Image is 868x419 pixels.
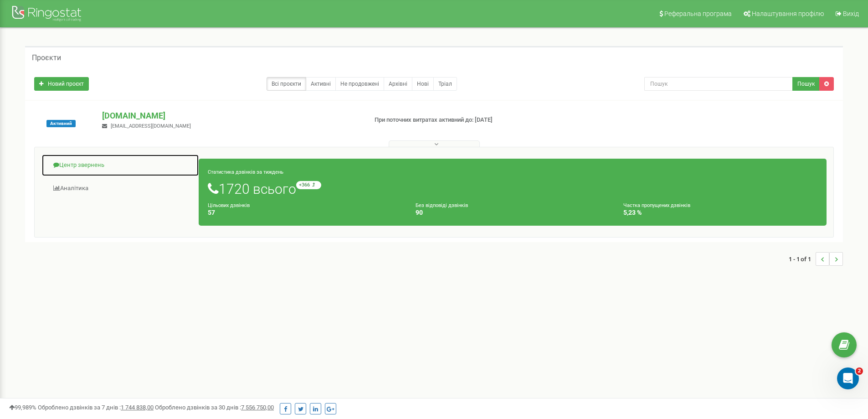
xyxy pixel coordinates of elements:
[752,10,824,17] span: Налаштування профілю
[789,243,843,275] nav: ...
[433,77,457,91] a: Тріал
[623,209,817,216] h4: 5,23 %
[38,404,154,411] span: Оброблено дзвінків за 7 днів :
[208,181,817,197] h1: 1720 всього
[9,404,36,411] span: 99,989%
[664,10,732,17] span: Реферальна програма
[32,54,61,62] h5: Проєкти
[335,77,384,91] a: Не продовжені
[46,120,76,127] span: Активний
[267,77,306,91] a: Всі проєкти
[41,177,199,200] a: Аналiтика
[34,77,89,91] a: Новий проєкт
[208,169,283,175] small: Статистика дзвінків за тиждень
[856,367,863,375] span: 2
[111,123,191,129] span: [EMAIL_ADDRESS][DOMAIN_NAME]
[412,77,434,91] a: Нові
[837,367,859,389] iframe: Intercom live chat
[41,154,199,176] a: Центр звернень
[789,252,816,266] span: 1 - 1 of 1
[296,181,321,189] small: +366
[121,404,154,411] u: 1 744 838,00
[208,209,402,216] h4: 57
[416,209,610,216] h4: 90
[208,202,250,208] small: Цільових дзвінків
[155,404,274,411] span: Оброблено дзвінків за 30 днів :
[102,110,360,122] p: [DOMAIN_NAME]
[623,202,690,208] small: Частка пропущених дзвінків
[375,116,564,124] p: При поточних витратах активний до: [DATE]
[843,10,859,17] span: Вихід
[306,77,336,91] a: Активні
[384,77,412,91] a: Архівні
[416,202,468,208] small: Без відповіді дзвінків
[241,404,274,411] u: 7 556 750,00
[792,77,820,91] button: Пошук
[644,77,793,91] input: Пошук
